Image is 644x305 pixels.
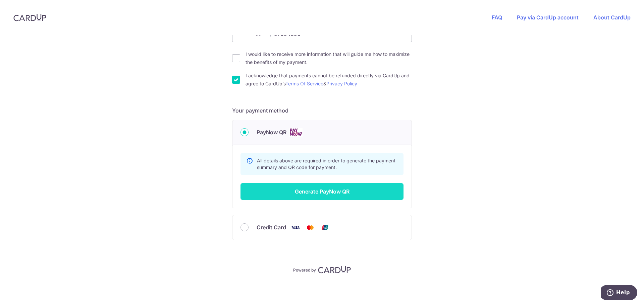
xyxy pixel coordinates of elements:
a: About CardUp [593,14,631,21]
a: Pay via CardUp account [517,14,579,21]
img: Cards logo [289,128,303,137]
img: CardUp [318,265,351,274]
div: PayNow QR Cards logo [240,128,404,137]
h5: Your payment method [232,106,412,115]
div: Credit Card Visa Mastercard Union Pay [240,223,404,232]
a: Terms Of Service [285,81,323,86]
a: Privacy Policy [326,81,357,86]
span: All details above are required in order to generate the payment summary and QR code for payment. [257,158,395,170]
p: Powered by [293,266,316,273]
span: Credit Card [257,223,286,231]
span: PayNow QR [257,128,286,136]
a: FAQ [492,14,502,21]
img: CardUp [13,13,46,21]
img: Visa [289,223,302,232]
label: I would like to receive more information that will guide me how to maximize the benefits of my pa... [246,50,412,66]
button: Generate PayNow QR [240,183,404,200]
iframe: Opens a widget where you can find more information [601,285,637,302]
label: I acknowledge that payments cannot be refunded directly via CardUp and agree to CardUp’s & [246,72,412,88]
img: Union Pay [318,223,332,232]
img: Mastercard [304,223,317,232]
